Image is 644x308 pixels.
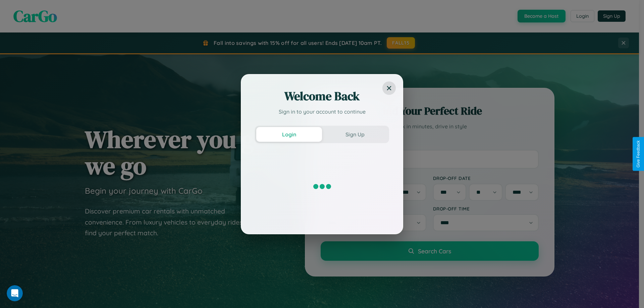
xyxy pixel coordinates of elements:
button: Sign Up [322,127,388,142]
button: Login [256,127,322,142]
div: Give Feedback [636,140,641,168]
iframe: Intercom live chat [7,285,23,301]
h2: Welcome Back [255,88,389,104]
p: Sign in to your account to continue [255,108,389,116]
